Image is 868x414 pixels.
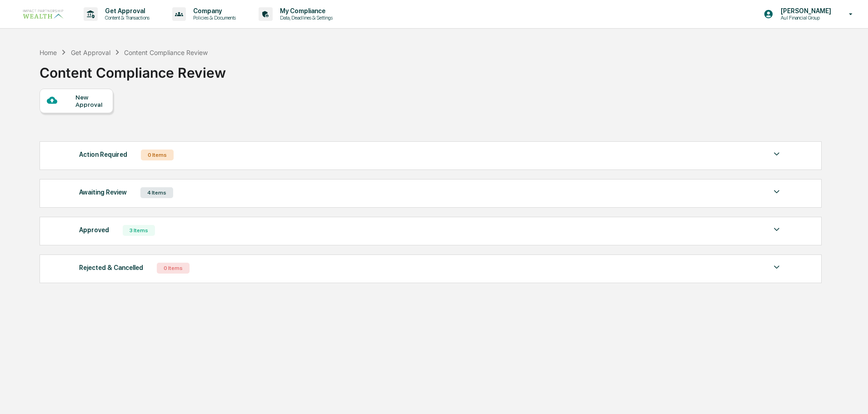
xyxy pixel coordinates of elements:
img: caret [771,186,782,197]
div: Get Approval [71,49,110,56]
div: Content Compliance Review [40,57,226,81]
div: Home [40,49,57,56]
img: logo [22,8,65,20]
p: [PERSON_NAME] [773,7,836,15]
div: 0 Items [141,150,174,160]
div: 4 Items [140,187,173,198]
p: Policies & Documents [186,15,240,21]
p: Company [186,7,240,15]
p: Aul Financial Group [773,15,836,21]
div: Approved [79,224,109,236]
div: Rejected & Cancelled [79,262,143,274]
img: caret [771,262,782,273]
div: Awaiting Review [79,186,127,198]
div: Action Required [79,149,127,160]
div: New Approval [75,94,106,108]
img: caret [771,149,782,160]
p: Get Approval [98,7,154,15]
img: caret [771,224,782,235]
p: Data, Deadlines & Settings [273,15,337,21]
div: 3 Items [123,225,155,236]
div: 0 Items [157,263,190,274]
p: My Compliance [273,7,337,15]
p: Content & Transactions [98,15,154,21]
div: Content Compliance Review [124,49,208,56]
